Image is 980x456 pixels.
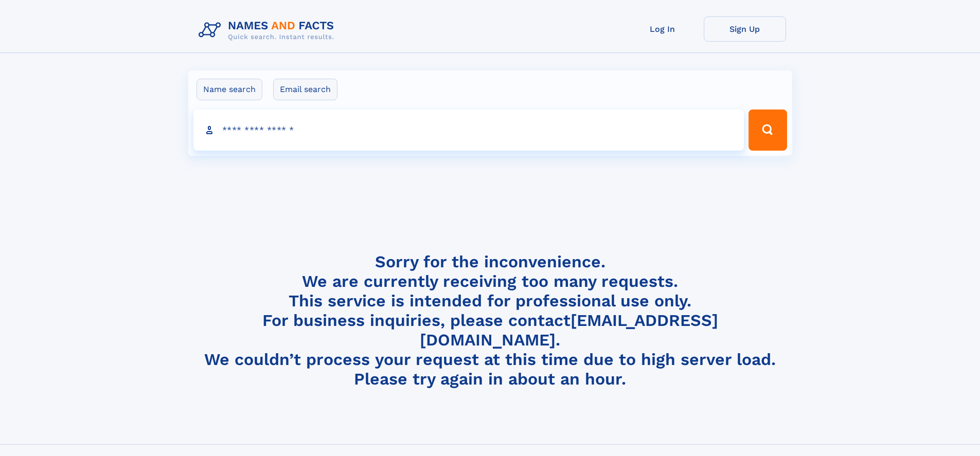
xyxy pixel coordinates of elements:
[194,16,343,44] img: Logo Names and Facts
[749,110,787,151] button: Search Button
[704,16,786,42] a: Sign Up
[273,79,337,100] label: Email search
[194,252,786,389] h4: Sorry for the inconvenience. We are currently receiving too many requests. This service is intend...
[621,16,704,42] a: Log In
[193,110,744,151] input: search input
[197,79,262,100] label: Name search
[420,311,718,350] a: [EMAIL_ADDRESS][DOMAIN_NAME]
